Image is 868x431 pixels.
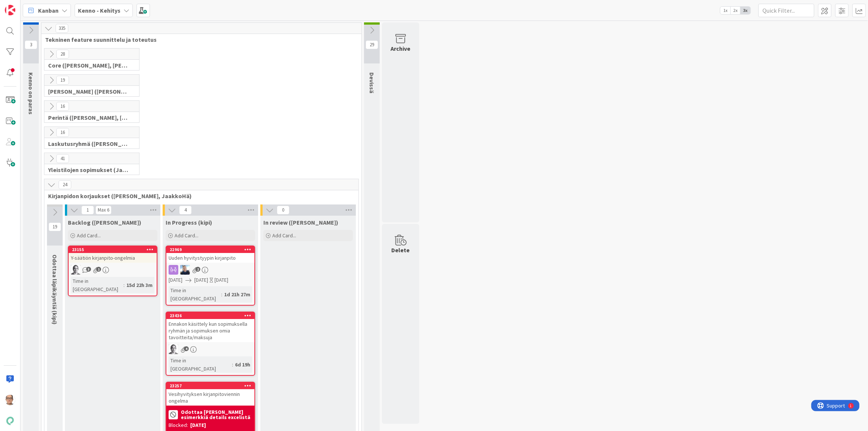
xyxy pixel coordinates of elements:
[71,265,81,275] img: PH
[169,421,188,429] div: Blocked:
[96,267,101,272] span: 1
[48,166,130,174] span: Yleistilojen sopimukset (Jaakko, VilleP, TommiL, Simo)
[71,277,123,293] div: Time in [GEOGRAPHIC_DATA]
[48,222,61,231] span: 19
[69,253,157,263] div: Y-säätiön kirjanpito-ongelmia
[263,219,338,226] span: In review (kipi)
[69,265,157,275] div: PH
[166,319,254,342] div: Ennakon käsittely kun sopimuksella ryhmän ja sopimuksen omia tavoitteita/maksuja
[166,382,254,389] div: 23257
[166,389,254,406] div: Vesihyvityksen kirjanpitoviennin ongelma
[5,5,15,15] img: Visit kanbanzone.com
[86,267,91,272] span: 3
[166,312,255,376] a: 23436Ennakon käsittely kun sopimuksella ryhmän ja sopimuksen omia tavoitteita/maksujaPHTime in [G...
[233,360,252,369] div: 6d 19h
[56,154,69,163] span: 41
[170,383,254,388] div: 23257
[56,128,69,137] span: 16
[221,290,222,299] span: :
[169,356,232,373] div: Time in [GEOGRAPHIC_DATA]
[166,312,254,342] div: 23436Ennakon käsittely kun sopimuksella ryhmän ja sopimuksen omia tavoitteita/maksuja
[56,24,68,33] span: 335
[166,246,254,263] div: 22969Uuden hyvitystyypin kirjanpito
[166,253,254,263] div: Uuden hyvitystyypin kirjanpito
[68,246,157,296] a: 23155Y-säätiön kirjanpito-ongelmiaPHTime in [GEOGRAPHIC_DATA]:15d 22h 3m
[166,219,212,226] span: In Progress (kipi)
[166,382,254,406] div: 23257Vesihyvityksen kirjanpitoviennin ongelma
[222,290,252,299] div: 1d 21h 27m
[392,246,410,254] div: Delete
[758,4,814,17] input: Quick Filter...
[48,114,130,121] span: Perintä (Jaakko, PetriH, MikkoV, Pasi)
[272,232,296,239] span: Add Card...
[214,276,228,284] div: [DATE]
[69,246,157,263] div: 23155Y-säätiön kirjanpito-ongelmia
[166,246,254,253] div: 22969
[720,7,730,14] span: 1x
[740,7,751,14] span: 3x
[72,247,157,252] div: 23155
[166,265,254,275] div: JJ
[25,40,37,49] span: 3
[179,206,192,215] span: 4
[175,232,198,239] span: Add Card...
[170,247,254,252] div: 22969
[59,180,71,189] span: 24
[56,102,69,111] span: 16
[5,416,15,426] img: avatar
[180,265,190,275] img: JJ
[39,3,41,9] div: 1
[56,76,69,85] span: 19
[169,276,182,284] span: [DATE]
[98,208,109,212] div: Max 6
[195,267,200,272] span: 2
[16,1,34,10] span: Support
[169,286,221,303] div: Time in [GEOGRAPHIC_DATA]
[184,346,189,351] span: 4
[48,62,130,69] span: Core (Pasi, Jussi, JaakkoHä, Jyri, Leo, MikkoK, Väinö, MattiH)
[123,281,125,289] span: :
[48,192,349,200] span: Kirjanpidon korjaukset (Jussi, JaakkoHä)
[181,409,252,420] b: Odottaa [PERSON_NAME] esimerkkiä details excelistä
[48,88,130,95] span: Halti (Sebastian, VilleH, Riikka, Antti, MikkoV, PetriH, PetriM)
[169,344,178,354] img: PH
[5,395,15,405] img: PK
[368,72,376,93] span: Devissä
[125,281,154,289] div: 15d 22h 3m
[38,6,59,15] span: Kanban
[51,254,59,325] span: Odottaa läpikäyntiä (kipi)
[166,344,254,354] div: PH
[56,50,69,59] span: 28
[277,206,289,215] span: 0
[730,7,740,14] span: 2x
[45,36,352,43] span: Tekninen feature suunnittelu ja toteutus
[232,360,233,369] span: :
[190,421,206,429] div: [DATE]
[166,246,255,306] a: 22969Uuden hyvitystyypin kirjanpitoJJ[DATE][DATE][DATE]Time in [GEOGRAPHIC_DATA]:1d 21h 27m
[48,140,130,147] span: Laskutusryhmä (Antti, Keijo)
[366,40,378,49] span: 29
[391,44,411,53] div: Archive
[194,276,208,284] span: [DATE]
[69,246,157,253] div: 23155
[68,219,141,226] span: Backlog (kipi)
[170,313,254,318] div: 23436
[166,312,254,319] div: 23436
[81,206,94,215] span: 1
[27,72,35,115] span: Kenno on paras
[77,232,101,239] span: Add Card...
[78,7,120,14] b: Kenno - Kehitys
